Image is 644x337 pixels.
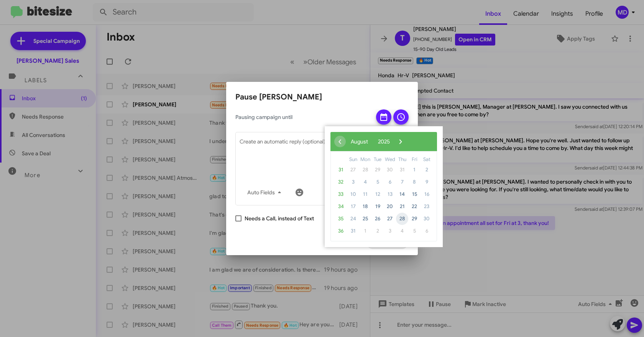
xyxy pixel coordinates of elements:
span: 10 [347,188,359,200]
span: 6 [384,176,396,188]
span: 34 [335,200,347,213]
span: 27 [347,164,359,176]
span: 17 [347,200,359,213]
span: 23 [421,200,433,213]
span: 30 [384,164,396,176]
span: 29 [371,164,384,176]
bs-datepicker-container: calendar [325,126,443,247]
span: 13 [384,188,396,200]
th: weekday [396,155,408,164]
th: weekday [347,155,359,164]
span: 26 [371,213,384,225]
span: 21 [396,200,408,213]
span: ‹ [334,136,346,147]
span: 3 [347,176,359,188]
th: weekday [384,155,396,164]
span: August [351,138,368,145]
span: 1 [359,225,371,237]
span: 19 [371,200,384,213]
span: 4 [359,176,371,188]
button: August [346,136,373,147]
bs-datepicker-navigation-view: ​ ​ ​ [334,136,406,143]
span: 16 [421,188,433,200]
span: 24 [347,213,359,225]
button: Auto Fields [241,186,290,199]
span: 2 [421,164,433,176]
span: 32 [335,176,347,188]
button: 2025 [373,136,395,147]
h2: Pause [PERSON_NAME] [235,91,409,103]
span: 36 [335,225,347,237]
span: 31 [347,225,359,237]
span: 5 [371,176,384,188]
span: 31 [335,164,347,176]
span: 11 [359,188,371,200]
span: 25 [359,213,371,225]
span: 33 [335,188,347,200]
span: 4 [396,225,408,237]
span: 18 [359,200,371,213]
span: 20 [384,200,396,213]
span: 2025 [378,138,390,145]
span: 1 [408,164,421,176]
span: 28 [396,213,408,225]
span: 35 [335,213,347,225]
button: › [395,136,406,147]
span: 28 [359,164,371,176]
span: 8 [408,176,421,188]
span: 27 [384,213,396,225]
span: 6 [421,225,433,237]
span: 30 [421,213,433,225]
span: Auto Fields [247,186,284,199]
th: weekday [359,155,371,164]
span: 15 [408,188,421,200]
span: 22 [408,200,421,213]
th: weekday [421,155,433,164]
span: 2 [371,225,384,237]
th: weekday [371,155,384,164]
th: weekday [408,155,421,164]
span: 3 [384,225,396,237]
span: 29 [408,213,421,225]
span: 9 [421,176,433,188]
span: Pausing campaign until [235,113,370,121]
span: 31 [396,164,408,176]
span: 12 [371,188,384,200]
span: 7 [396,176,408,188]
span: 14 [396,188,408,200]
span: 5 [408,225,421,237]
span: Needs a Call, instead of Text [245,214,314,223]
